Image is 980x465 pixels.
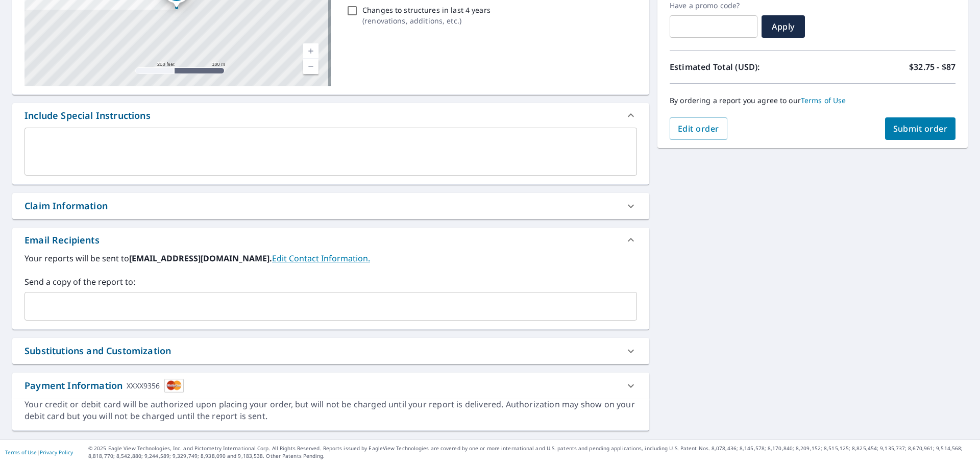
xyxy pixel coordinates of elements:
[12,338,649,364] div: Substitutions and Customization
[24,199,108,213] div: Claim Information
[164,379,184,393] img: cardImage
[670,61,813,73] p: Estimated Total (USD):
[670,96,955,105] p: By ordering a report you agree to our
[24,252,637,264] label: Your reports will be sent to
[272,253,370,264] a: EditContactInfo
[24,344,171,358] div: Substitutions and Customization
[24,399,637,422] div: Your credit or debit card will be authorized upon placing your order, but will not be charged unt...
[670,117,727,140] button: Edit order
[12,103,649,128] div: Include Special Instructions
[12,373,649,399] div: Payment InformationXXXX9356cardImage
[801,95,846,105] a: Terms of Use
[12,193,649,219] div: Claim Information
[24,276,637,288] label: Send a copy of the report to:
[24,233,100,247] div: Email Recipients
[40,449,73,456] a: Privacy Policy
[12,228,649,252] div: Email Recipients
[362,5,491,15] p: Changes to structures in last 4 years
[770,21,797,32] span: Apply
[303,59,318,74] a: Current Level 17, Zoom Out
[88,445,975,460] p: © 2025 Eagle View Technologies, Inc. and Pictometry International Corp. All Rights Reserved. Repo...
[909,61,955,73] p: $32.75 - $87
[5,449,37,456] a: Terms of Use
[127,379,160,393] div: XXXX9356
[303,43,318,59] a: Current Level 17, Zoom In
[762,15,805,38] button: Apply
[24,109,151,123] div: Include Special Instructions
[893,123,948,134] span: Submit order
[362,15,491,26] p: ( renovations, additions, etc. )
[678,123,719,134] span: Edit order
[5,449,73,455] p: |
[885,117,956,140] button: Submit order
[670,1,757,10] label: Have a promo code?
[24,379,184,393] div: Payment Information
[129,253,272,264] b: [EMAIL_ADDRESS][DOMAIN_NAME].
